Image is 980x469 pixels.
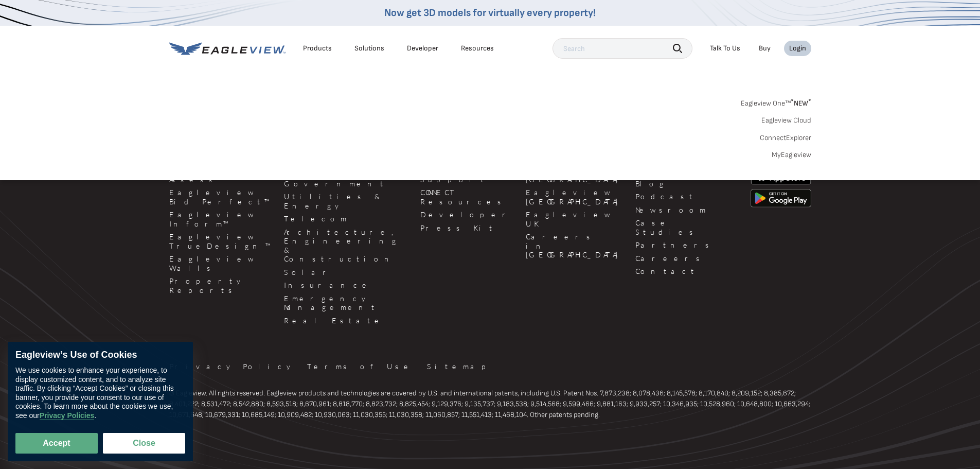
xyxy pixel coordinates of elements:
a: Terms of Use [307,362,415,371]
a: Blog [635,179,738,188]
div: We use cookies to enhance your experience, to display customized content, and to analyze site tra... [15,366,185,420]
a: Careers in [GEOGRAPHIC_DATA] [526,232,623,259]
a: Government [284,179,408,188]
a: Insurance [284,281,408,290]
a: ConnectExplorer [760,133,811,143]
p: © Eagleview. All rights reserved. Eagleview products and technologies are covered by U.S. and int... [169,388,811,420]
a: Privacy Policies [40,411,95,420]
span: NEW [791,99,811,108]
a: Emergency Management [284,294,408,312]
a: Developer [420,210,513,219]
a: Podcast [635,192,738,201]
a: Telecom [284,214,408,223]
a: Eagleview UK [526,210,623,228]
a: Privacy Policy [169,362,295,371]
a: Now get 3D models for virtually every property! [384,7,596,19]
div: Talk To Us [710,44,740,53]
a: Developer [407,44,438,53]
div: Solutions [354,44,384,53]
div: Login [789,44,806,53]
a: Eagleview One™*NEW* [741,96,811,108]
a: Real Estate [284,316,408,325]
a: Architecture, Engineering & Construction [284,228,408,264]
div: Products [303,44,332,53]
input: Search [553,38,692,59]
a: Press Kit [420,223,513,233]
a: Solar [284,268,408,277]
a: Contact [635,267,738,276]
a: MyEagleview [772,150,811,160]
div: Eagleview’s Use of Cookies [15,350,185,361]
a: Partners [635,240,738,250]
a: Utilities & Energy [284,192,408,210]
button: Accept [15,433,98,454]
a: Eagleview [GEOGRAPHIC_DATA] [526,188,623,206]
a: Careers [635,254,738,263]
a: CONNECT Resources [420,188,513,206]
div: Resources [461,44,494,53]
a: Sitemap [427,362,493,371]
a: Newsroom [635,205,738,215]
a: Case Studies [635,218,738,236]
a: Buy [759,44,771,53]
img: google-play-store_b9643a.png [751,189,811,207]
a: Eagleview Inform™ [169,210,272,228]
button: Close [103,433,185,454]
a: Eagleview TrueDesign™ [169,232,272,250]
a: Property Reports [169,276,272,294]
a: Eagleview Walls [169,254,272,272]
a: Eagleview Cloud [761,116,811,125]
a: Eagleview Bid Perfect™ [169,188,272,206]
